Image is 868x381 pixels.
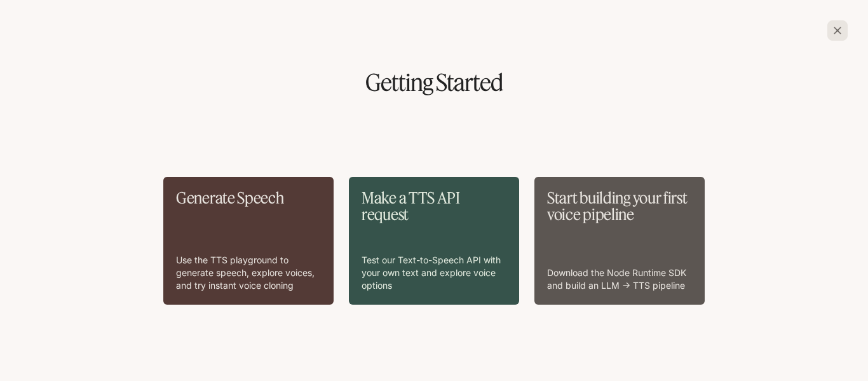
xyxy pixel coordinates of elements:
[176,254,321,292] p: Use the TTS playground to generate speech, explore voices, and try instant voice cloning
[547,190,692,223] p: Start building your first voice pipeline
[176,190,321,206] p: Generate Speech
[362,254,506,292] p: Test our Text-to-Speech API with your own text and explore voice options
[534,177,705,305] a: Start building your first voice pipelineDownload the Node Runtime SDK and build an LLM → TTS pipe...
[547,267,692,292] p: Download the Node Runtime SDK and build an LLM → TTS pipeline
[163,177,334,305] a: Generate SpeechUse the TTS playground to generate speech, explore voices, and try instant voice c...
[20,71,848,94] h1: Getting Started
[349,177,519,305] a: Make a TTS API requestTest our Text-to-Speech API with your own text and explore voice options
[362,190,506,223] p: Make a TTS API request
